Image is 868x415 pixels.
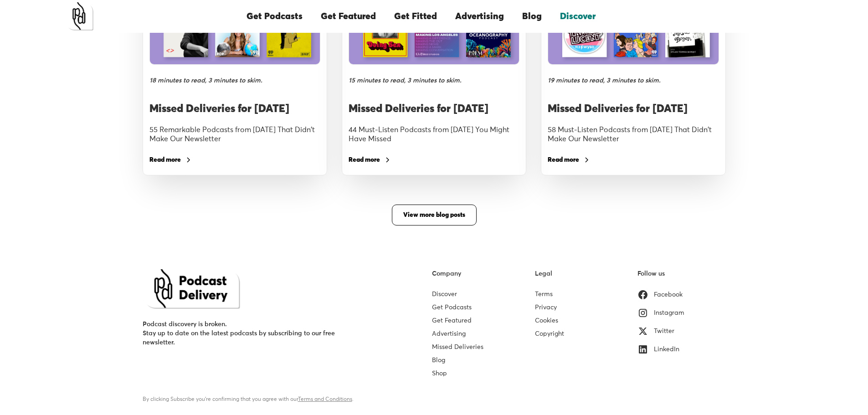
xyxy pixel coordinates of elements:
a: Missed Deliveries [432,344,483,350]
div: By clicking Subscribe you're confirming that you agree with our . [143,395,363,404]
a: Cookies [535,318,558,324]
div: 15 minutes to read, 3 minutes to skim. [349,77,462,84]
a: Copyright [535,331,564,337]
div: 58 Must-Listen Podcasts from [DATE] That Didn't Make Our Newsletter [548,125,719,143]
form: Email Form [143,362,363,404]
a: Get Featured [432,318,472,324]
a: Advertising [446,1,513,32]
a: Terms [535,291,553,297]
a: home [65,2,93,31]
div: Read more [548,157,579,163]
div: Twitter [654,327,674,336]
a: Advertising [432,331,466,337]
h3: Missed Deliveries for [DATE] [548,102,719,117]
a: Blog [513,1,551,32]
h3: Missed Deliveries for [DATE] [149,102,320,117]
a: Get Podcasts [432,304,472,311]
a: Terms and Conditions [298,397,352,402]
a: LinkedIn [637,340,679,359]
a: Discover [551,1,605,32]
div: Instagram [654,308,684,318]
a: Get Fitted [385,1,446,32]
a: Privacy [535,304,557,311]
div: Read more [349,157,380,163]
div: 55 Remarkable Podcasts from [DATE] That Didn't Make Our Newsletter [149,125,320,143]
div: Facebook [654,290,683,299]
div: Company [432,269,461,278]
a: Facebook [637,286,683,304]
div: 18 minutes to read, 3 minutes to skim. [149,77,262,84]
div: 19 minutes to read, 3 minutes to skim. [548,77,661,84]
div: Read more [149,157,181,163]
a: Twitter [637,322,674,340]
a: Discover [432,291,457,297]
div: LinkedIn [654,345,679,354]
div: 44 Must-Listen Podcasts from [DATE] You Might Have Missed [349,125,519,143]
a: Instagram [637,304,684,322]
a: Shop [432,370,447,377]
h3: Missed Deliveries for [DATE] [349,102,519,117]
a: Blog [432,357,445,364]
div: Follow us [637,269,665,278]
div: Legal [535,269,552,278]
a: Get Podcasts [237,1,312,32]
div: Podcast discovery is broken. Stay up to date on the latest podcasts by subscribing to our free ne... [143,320,363,347]
a: Get Featured [312,1,385,32]
a: View more blog posts [392,205,477,225]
